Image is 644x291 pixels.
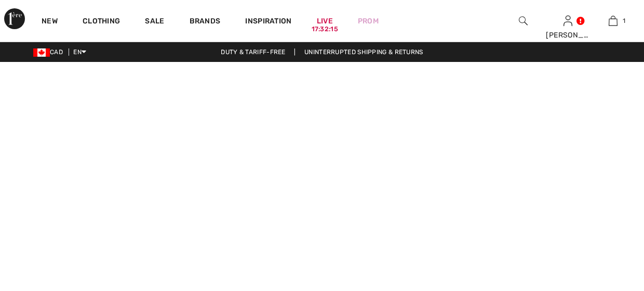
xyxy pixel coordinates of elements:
[33,48,50,57] img: Canadian Dollar
[591,15,635,27] a: 1
[317,16,333,27] a: Live17:32:15
[42,17,58,28] a: New
[358,16,379,27] a: Prom
[563,15,572,27] img: My Info
[245,17,291,28] span: Inspiration
[33,48,67,56] span: CAD
[623,16,625,26] span: 1
[4,8,25,29] img: 1ère Avenue
[73,48,86,56] span: EN
[83,17,120,28] a: Clothing
[190,17,221,28] a: Brands
[609,15,618,27] img: My Bag
[519,15,528,27] img: search the website
[546,30,590,41] div: [PERSON_NAME]
[145,17,164,28] a: Sale
[563,16,572,26] a: Sign In
[312,24,338,34] div: 17:32:15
